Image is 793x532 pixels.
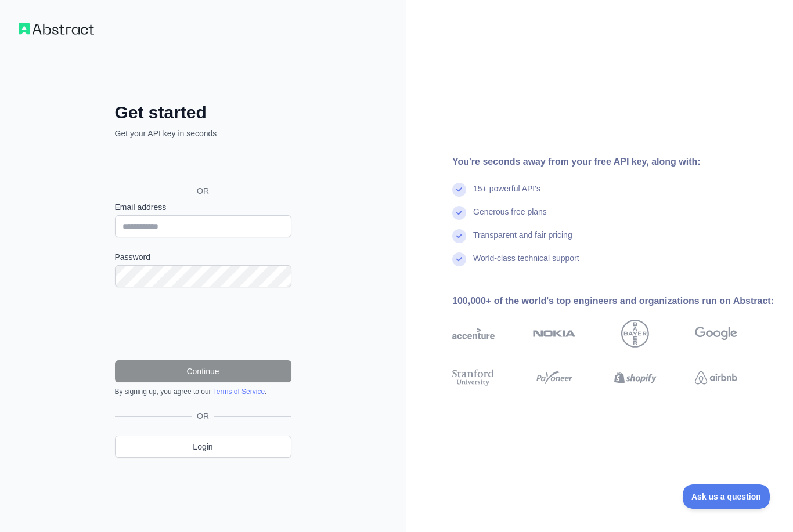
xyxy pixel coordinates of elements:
div: By signing up, you agree to our . [115,387,291,396]
iframe: reCAPTCHA [115,301,291,346]
img: check mark [452,206,466,220]
iframe: Sign in with Google Button [109,152,295,178]
span: OR [188,185,218,197]
img: bayer [621,320,649,348]
div: Generous free plans [473,206,547,229]
img: accenture [452,320,495,348]
div: You're seconds away from your free API key, along with: [452,155,774,169]
img: google [695,320,737,348]
h2: Get started [115,102,291,123]
img: Workflow [19,23,94,35]
div: 100,000+ of the world's top engineers and organizations run on Abstract: [452,294,774,308]
p: Get your API key in seconds [115,128,291,139]
button: Continue [115,360,291,382]
img: check mark [452,229,466,243]
a: Terms of Service [213,388,265,396]
img: check mark [452,252,466,266]
img: shopify [614,367,657,389]
div: Transparent and fair pricing [473,229,572,252]
div: Sign in with Google. Opens in new tab [115,152,289,178]
img: check mark [452,183,466,197]
label: Password [115,251,291,263]
div: World-class technical support [473,252,579,276]
span: OR [192,410,214,422]
img: nokia [533,320,575,348]
img: payoneer [533,367,575,389]
label: Email address [115,201,291,213]
div: 15+ powerful API's [473,183,540,206]
img: stanford university [452,367,495,389]
iframe: Toggle Customer Support [683,484,770,509]
img: airbnb [695,367,737,389]
a: Login [115,436,291,458]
